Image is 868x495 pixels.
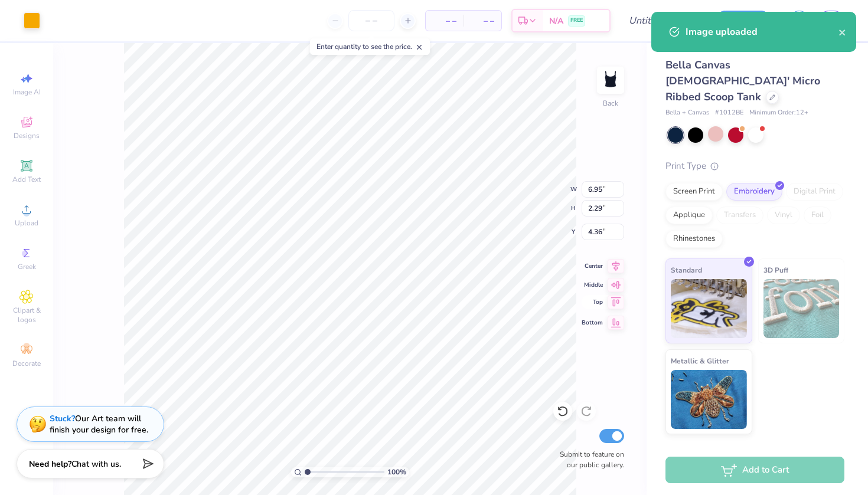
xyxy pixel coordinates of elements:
[6,306,47,324] span: Clipart & logos
[13,87,41,97] span: Image AI
[12,359,41,368] span: Decorate
[804,206,831,224] div: Foil
[716,206,763,224] div: Transfers
[12,175,41,184] span: Add Text
[387,467,406,477] span: 100 %
[570,17,583,25] span: FREE
[71,458,121,470] span: Chat with us.
[310,38,430,55] div: Enter quantity to see the price.
[582,281,603,289] span: Middle
[582,262,603,270] span: Center
[671,355,729,367] span: Metallic & Glitter
[665,108,709,118] span: Bella + Canvas
[582,298,603,306] span: Top
[665,206,713,224] div: Applique
[665,159,844,173] div: Print Type
[786,183,843,201] div: Digital Print
[763,279,840,338] img: 3D Puff
[726,183,782,201] div: Embroidery
[29,458,71,470] strong: Need help?
[763,264,788,276] span: 3D Puff
[767,206,800,224] div: Vinyl
[686,25,838,39] div: Image uploaded
[619,9,706,32] input: Untitled Design
[671,370,747,429] img: Metallic & Glitter
[665,58,820,104] span: Bella Canvas [DEMOGRAPHIC_DATA]' Micro Ribbed Scoop Tank
[50,413,148,435] div: Our Art team will finish your design for free.
[14,131,40,140] span: Designs
[665,230,723,248] div: Rhinestones
[582,319,603,327] span: Bottom
[433,15,456,27] span: – –
[599,68,622,92] img: Back
[348,10,394,31] input: – –
[838,25,847,39] button: close
[665,183,723,201] div: Screen Print
[715,108,743,118] span: # 1012BE
[671,279,747,338] img: Standard
[749,108,808,118] span: Minimum Order: 12 +
[671,264,702,276] span: Standard
[549,15,563,27] span: N/A
[15,218,38,228] span: Upload
[553,449,624,470] label: Submit to feature on our public gallery.
[603,98,618,109] div: Back
[471,15,494,27] span: – –
[50,413,75,424] strong: Stuck?
[18,262,36,271] span: Greek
